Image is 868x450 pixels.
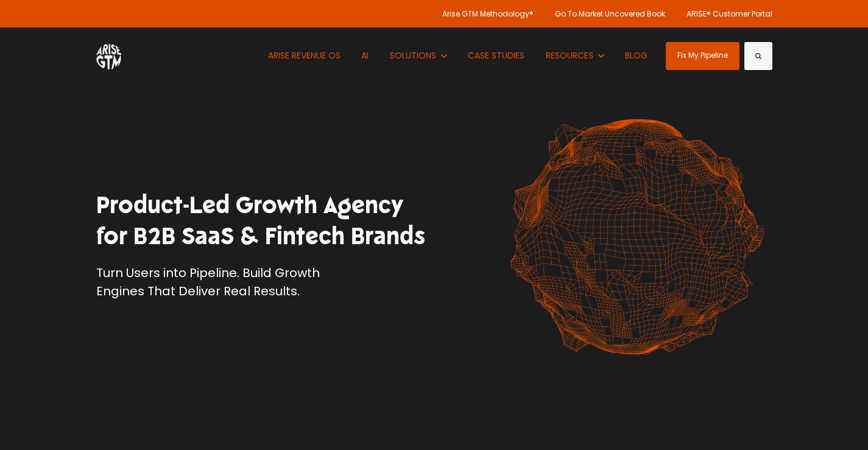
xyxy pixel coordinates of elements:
[616,27,657,84] a: BLOG
[96,42,121,69] img: ARISE GTM logo (1) white
[537,27,613,84] button: Show submenu for RESOURCES RESOURCES
[666,42,739,70] a: Fix My Pipeline
[459,27,534,84] a: CASE STUDIES
[96,190,425,253] h1: Product-Led Growth Agency for B2B SaaS & Fintech Brands
[546,49,593,62] span: RESOURCES
[381,27,456,84] button: Show submenu for SOLUTIONS SOLUTIONS
[744,42,772,70] button: Search
[353,27,378,84] a: AI
[390,49,390,50] span: Show submenu for SOLUTIONS
[259,27,657,84] nav: Desktop navigation
[501,106,772,368] img: shape-61 orange
[390,49,436,62] span: SOLUTIONS
[96,264,425,300] p: Turn Users into Pipeline. Build Growth Engines That Deliver Real Results.
[259,27,350,84] a: ARISE REVENUE OS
